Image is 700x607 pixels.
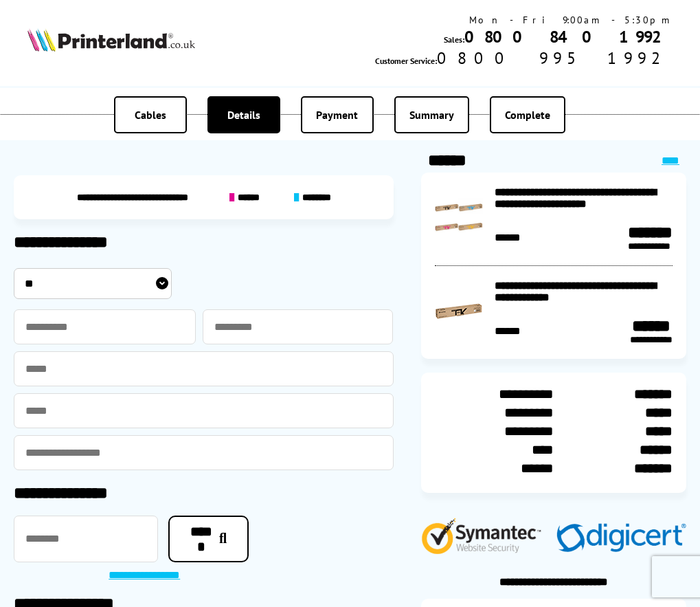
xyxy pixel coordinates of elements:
[375,14,673,26] div: Mon - Fri 9:00am - 5:30pm
[227,108,260,122] span: Details
[316,108,358,122] span: Payment
[505,108,550,122] span: Complete
[409,108,454,122] span: Summary
[464,26,673,47] a: 0800 840 1992
[444,34,464,45] span: Sales:
[375,56,437,66] span: Customer Service:
[437,47,673,69] span: 0800 995 1992
[27,28,195,52] img: Printerland Logo
[135,108,166,122] span: Cables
